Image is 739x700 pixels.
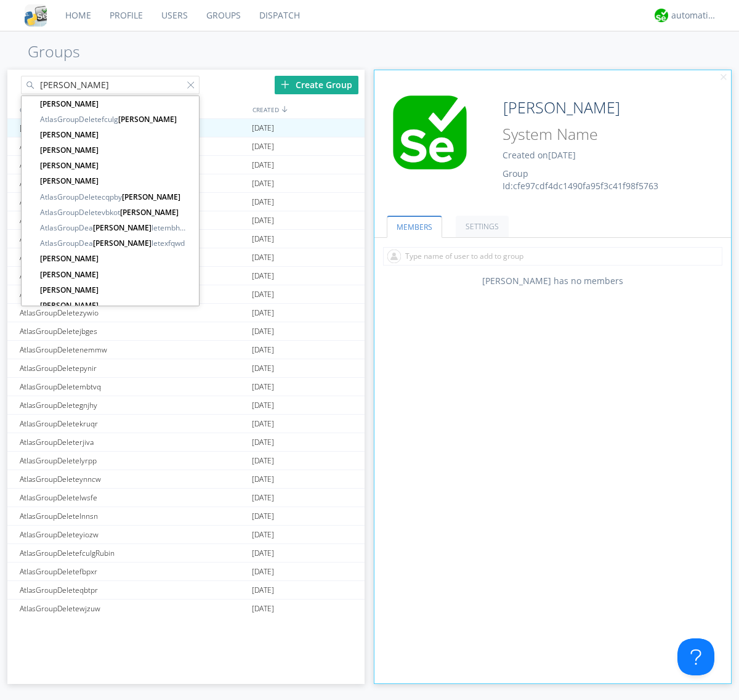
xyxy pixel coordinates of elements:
[17,119,132,137] div: [PERSON_NAME]
[17,100,131,118] div: GROUPS
[40,176,99,186] strong: [PERSON_NAME]
[17,378,132,396] div: AtlasGroupDeletembtvq
[17,544,132,562] div: AtlasGroupDeletefculgRubin
[17,137,132,155] div: AtlasGroupDeleteuanrz
[252,211,274,230] span: [DATE]
[17,322,132,340] div: AtlasGroupDeletejbges
[7,489,365,507] a: AtlasGroupDeletelwsfe[DATE]
[252,174,274,193] span: [DATE]
[671,9,717,22] div: automation+atlas
[17,600,132,617] div: AtlasGroupDeletewjzuw
[7,341,365,359] a: AtlasGroupDeletenemmw[DATE]
[40,113,187,125] span: AtlasGroupDeletefculg
[7,119,365,137] a: [PERSON_NAME][DATE]
[548,149,576,161] span: [DATE]
[7,378,365,396] a: AtlasGroupDeletembtvq[DATE]
[40,99,99,109] strong: [PERSON_NAME]
[17,285,132,303] div: AtlasGroupDeletertmcn
[21,76,200,94] input: Search groups
[252,581,274,600] span: [DATE]
[40,191,187,203] span: AtlasGroupDeletecqpby
[7,452,365,470] a: AtlasGroupDeletelyrpp[DATE]
[17,156,132,174] div: AtlasGroupDeleteagxau
[118,114,177,124] strong: [PERSON_NAME]
[252,544,274,563] span: [DATE]
[655,9,668,22] img: d2d01cd9b4174d08988066c6d424eccd
[281,80,289,89] img: plus.svg
[17,563,132,580] div: AtlasGroupDeletefbpxr
[40,300,99,311] strong: [PERSON_NAME]
[17,304,132,322] div: AtlasGroupDeletezywio
[252,452,274,470] span: [DATE]
[252,322,274,341] span: [DATE]
[374,275,732,287] div: [PERSON_NAME] has no members
[122,192,180,202] strong: [PERSON_NAME]
[25,4,47,26] img: cddb5a64eb264b2086981ab96f4c1ba7
[17,396,132,414] div: AtlasGroupDeletegnjhy
[40,253,99,264] strong: [PERSON_NAME]
[252,359,274,378] span: [DATE]
[387,216,442,238] a: MEMBERS
[456,216,509,237] a: SETTINGS
[7,600,365,618] a: AtlasGroupDeletewjzuw[DATE]
[7,137,365,156] a: AtlasGroupDeleteuanrz[DATE]
[40,206,187,218] span: AtlasGroupDeletevbkot
[17,452,132,470] div: AtlasGroupDeletelyrpp
[7,156,365,174] a: AtlasGroupDeleteagxau[DATE]
[252,304,274,322] span: [DATE]
[120,207,179,218] strong: [PERSON_NAME]
[7,304,365,322] a: AtlasGroupDeletezywio[DATE]
[40,145,99,155] strong: [PERSON_NAME]
[252,378,274,396] span: [DATE]
[7,285,365,304] a: AtlasGroupDeletertmcn[DATE]
[17,174,132,192] div: AtlasGroupDeletezrqzl
[17,489,132,507] div: AtlasGroupDeletelwsfe
[40,129,99,140] strong: [PERSON_NAME]
[7,526,365,544] a: AtlasGroupDeleteyiozw[DATE]
[7,230,365,248] a: AtlasGroupDeletetwomp[DATE]
[252,526,274,544] span: [DATE]
[252,600,274,618] span: [DATE]
[7,470,365,489] a: AtlasGroupDeleteynncw[DATE]
[7,193,365,211] a: AtlasGroupDeleteeeiar[DATE]
[252,267,274,285] span: [DATE]
[383,247,722,266] input: Type name of user to add to group
[7,359,365,378] a: AtlasGroupDeletepynir[DATE]
[719,73,728,82] img: cancel.svg
[503,168,658,192] span: Group Id: cfe97cdf4dc1490fa95f3c41f98f5763
[7,267,365,285] a: AtlasGroupDeletewcmah[DATE]
[7,544,365,563] a: AtlasGroupDeletefculgRubin[DATE]
[7,322,365,341] a: AtlasGroupDeletejbges[DATE]
[252,563,274,581] span: [DATE]
[17,507,132,525] div: AtlasGroupDeletelnnsn
[17,526,132,543] div: AtlasGroupDeleteyiozw
[252,470,274,489] span: [DATE]
[252,285,274,304] span: [DATE]
[40,160,99,171] strong: [PERSON_NAME]
[17,267,132,285] div: AtlasGroupDeletewcmah
[252,507,274,526] span: [DATE]
[503,149,576,161] span: Created on
[252,489,274,507] span: [DATE]
[17,359,132,377] div: AtlasGroupDeletepynir
[40,285,99,295] strong: [PERSON_NAME]
[498,96,697,120] input: Group Name
[7,396,365,415] a: AtlasGroupDeletegnjhy[DATE]
[252,193,274,211] span: [DATE]
[93,222,151,233] strong: [PERSON_NAME]
[275,76,358,94] div: Create Group
[17,415,132,433] div: AtlasGroupDeletekruqr
[252,156,274,174] span: [DATE]
[252,137,274,156] span: [DATE]
[252,248,274,267] span: [DATE]
[40,237,187,249] span: AtlasGroupDea letexfqwd
[17,470,132,488] div: AtlasGroupDeleteynncw
[252,341,274,359] span: [DATE]
[17,341,132,359] div: AtlasGroupDeletenemmw
[17,581,132,599] div: AtlasGroupDeleteqbtpr
[7,433,365,452] a: AtlasGroupDeleterjiva[DATE]
[498,123,697,146] input: System Name
[252,415,274,433] span: [DATE]
[40,222,187,234] span: AtlasGroupDea letembhep
[17,193,132,211] div: AtlasGroupDeleteeeiar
